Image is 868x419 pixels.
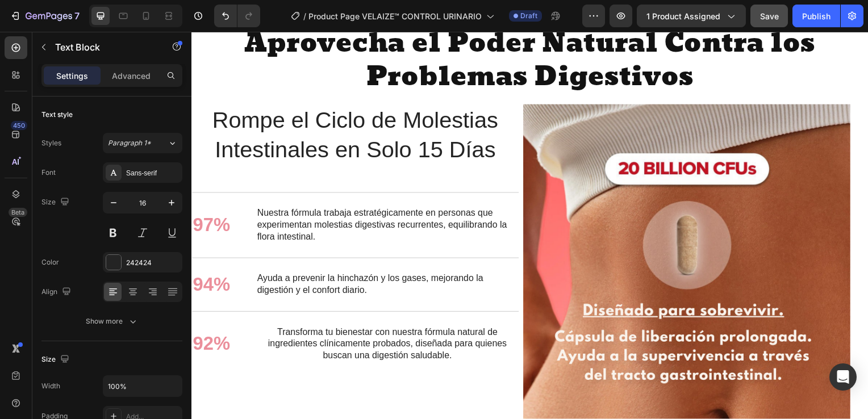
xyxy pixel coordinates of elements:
[750,5,788,27] button: Save
[56,70,88,82] p: Settings
[41,195,72,210] div: Size
[126,168,180,178] div: Sans-serif
[41,352,72,367] div: Size
[802,10,831,22] div: Publish
[829,363,857,391] div: Open Intercom Messenger
[103,133,182,153] button: Paragraph 1*
[55,40,152,54] p: Text Block
[303,10,306,22] span: /
[41,257,59,267] div: Color
[520,11,537,21] span: Draft
[41,167,56,178] div: Font
[112,70,151,82] p: Advanced
[334,73,663,403] img: gempages_561806830561395617-91d4652d-8f36-406b-89fd-32a8ffecc2a7.png
[108,138,151,148] span: Paragraph 1*
[103,376,182,396] input: Auto
[5,5,85,27] button: 7
[191,32,868,419] iframe: Design area
[126,258,180,268] div: 242424
[646,10,720,22] span: 1 product assigned
[41,284,73,300] div: Align
[74,9,80,23] p: 7
[86,316,139,327] div: Show more
[637,5,746,27] button: 1 product assigned
[760,11,779,21] span: Save
[9,208,27,217] div: Beta
[41,110,73,120] div: Text style
[41,138,61,148] div: Styles
[11,121,27,130] div: 450
[214,5,260,27] div: Undo/Redo
[41,311,182,332] button: Show more
[792,5,840,27] button: Publish
[41,381,60,391] div: Width
[308,10,482,22] span: Product Page VELAIZE™ CONTROL URINARIO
